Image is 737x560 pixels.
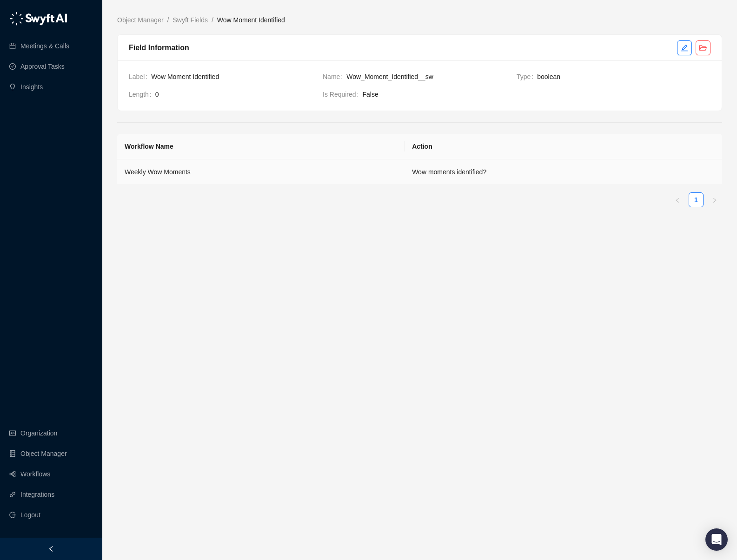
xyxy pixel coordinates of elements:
[405,159,722,185] td: Wow moments identified?
[705,528,728,551] div: Open Intercom Messenger
[20,37,69,55] a: Meetings & Calls
[129,42,677,53] div: Field Information
[129,89,155,99] span: Length
[171,15,210,25] a: Swyft Fields
[675,198,680,203] span: left
[48,546,54,552] span: left
[20,424,57,442] a: Organization
[20,444,67,463] a: Object Manager
[362,89,710,99] span: False
[217,16,285,24] span: Wow Moment Identified
[20,57,65,76] a: Approval Tasks
[115,15,166,25] a: Object Manager
[212,15,213,25] li: /
[117,134,405,159] th: Workflow Name
[681,44,688,52] span: edit
[155,89,315,99] span: 0
[117,159,405,185] td: Weekly Wow Moments
[689,193,703,207] a: 1
[707,192,722,207] button: right
[689,192,704,207] li: 1
[323,72,346,82] span: Name
[670,192,685,207] button: left
[20,485,54,504] a: Integrations
[405,134,722,159] th: Action
[151,72,315,82] span: Wow Moment Identified
[517,72,537,82] span: Type
[20,78,43,96] a: Insights
[20,506,40,524] span: Logout
[9,512,16,518] span: logout
[346,72,509,82] span: Wow_Moment_Identified__sw
[670,192,685,207] li: Previous Page
[9,12,67,26] img: logo-05li4sbe.png
[20,465,50,483] a: Workflows
[712,198,717,203] span: right
[167,15,169,25] li: /
[699,44,707,52] span: folder-open
[129,72,151,82] span: Label
[537,72,710,82] span: boolean
[323,89,362,99] span: Is Required
[707,192,722,207] li: Next Page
